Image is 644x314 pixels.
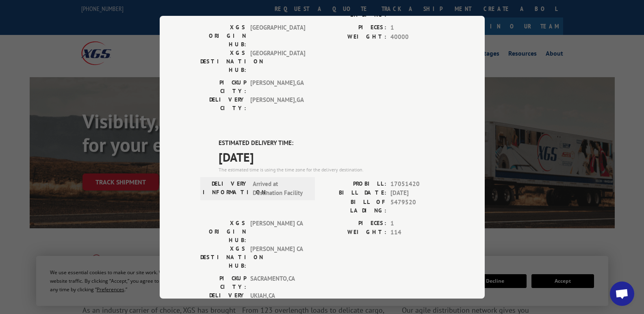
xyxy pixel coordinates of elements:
[200,219,246,244] label: XGS ORIGIN HUB:
[219,166,444,173] div: The estimated time is using the time zone for the delivery destination.
[322,32,386,41] label: WEIGHT:
[200,49,246,74] label: XGS DESTINATION HUB:
[200,291,246,308] label: DELIVERY CITY:
[200,78,246,95] label: PICKUP CITY:
[219,147,444,166] span: [DATE]
[390,197,444,214] span: 5479520
[322,179,386,188] label: PROBILL:
[203,179,249,197] label: DELIVERY INFORMATION:
[322,228,386,237] label: WEIGHT:
[250,219,305,244] span: [PERSON_NAME] CA
[200,95,246,113] label: DELIVERY CITY:
[200,244,246,270] label: XGS DESTINATION HUB:
[610,282,634,306] div: Open chat
[390,2,444,19] span: 5479520
[390,188,444,198] span: [DATE]
[200,23,246,49] label: XGS ORIGIN HUB:
[250,244,305,270] span: [PERSON_NAME] CA
[219,139,444,148] label: ESTIMATED DELIVERY TIME:
[322,23,386,32] label: PIECES:
[250,78,305,95] span: [PERSON_NAME] , GA
[322,2,386,19] label: BILL OF LADING:
[250,23,305,49] span: [GEOGRAPHIC_DATA]
[250,49,305,74] span: [GEOGRAPHIC_DATA]
[250,95,305,113] span: [PERSON_NAME] , GA
[322,188,386,198] label: BILL DATE:
[250,274,305,291] span: SACRAMENTO , CA
[200,274,246,291] label: PICKUP CITY:
[390,32,444,41] span: 40000
[390,219,444,228] span: 1
[390,228,444,237] span: 114
[322,219,386,228] label: PIECES:
[253,179,308,197] span: Arrived at Destination Facility
[322,197,386,214] label: BILL OF LADING:
[390,23,444,32] span: 1
[250,291,305,308] span: UKIAH , CA
[390,179,444,188] span: 17051420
